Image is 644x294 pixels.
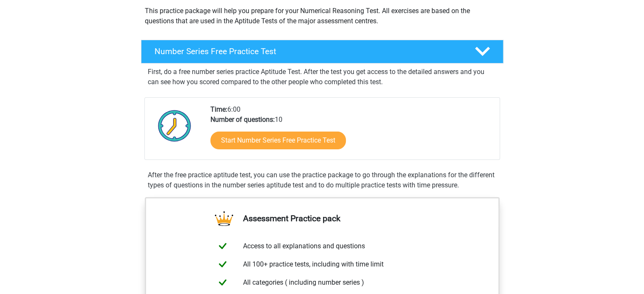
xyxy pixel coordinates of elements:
b: Number of questions: [210,115,275,124]
div: After the free practice aptitude test, you can use the practice package to go through the explana... [144,170,500,190]
a: Start Number Series Free Practice Test [210,132,346,149]
h4: Number Series Free Practice Test [155,47,461,56]
p: This practice package will help you prepare for your Numerical Reasoning Test. All exercises are ... [145,6,500,26]
a: Number Series Free Practice Test [138,40,507,63]
div: 6:00 10 [204,104,499,159]
img: Clock [153,104,196,147]
p: First, do a free number series practice Aptitude Test. After the test you get access to the detai... [148,67,497,87]
b: Time: [210,105,227,113]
